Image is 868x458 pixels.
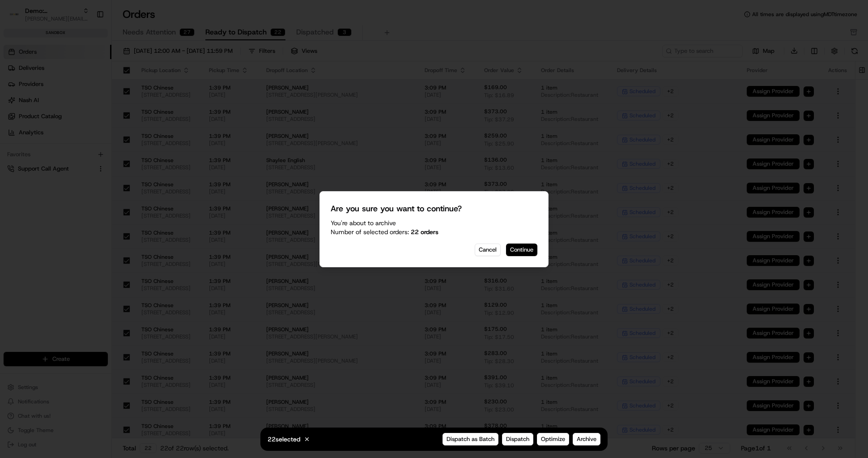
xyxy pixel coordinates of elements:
[89,152,108,158] span: Pylon
[5,126,72,142] a: 📗Knowledge Base
[30,86,147,94] div: Start new chat
[18,130,68,139] span: Knowledge Base
[76,131,83,138] div: 💻
[23,58,148,67] input: Clear
[85,130,144,139] span: API Documentation
[30,94,113,102] div: We're available if you need us!
[72,126,147,142] a: 💻API Documentation
[152,88,163,99] button: Start new chat
[331,218,537,236] p: You're about to
[9,9,27,27] img: Nash
[63,151,108,158] a: Powered byPylon
[9,86,25,102] img: 1736555255976-a54dd68f-1ca7-489b-9aae-adbdc363a1c4
[9,36,163,50] p: Welcome 👋
[375,219,396,227] span: Archive
[331,202,537,215] h2: Are you sure you want to continue?
[9,131,16,138] div: 📗
[411,227,438,236] strong: 22 orders
[506,244,537,256] button: Continue
[331,227,409,236] span: Number of selected orders:
[475,244,501,256] button: Cancel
